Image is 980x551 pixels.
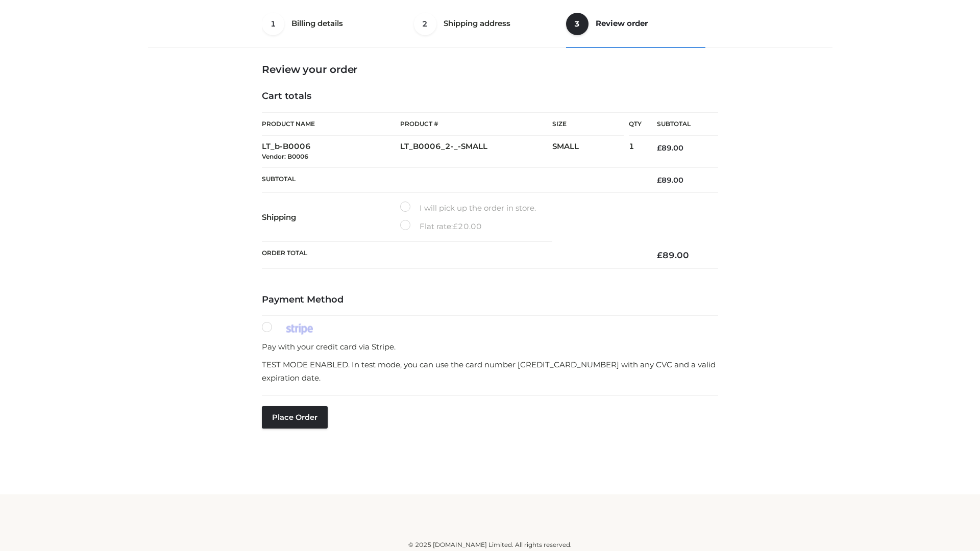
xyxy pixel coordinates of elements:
h4: Payment Method [262,294,718,306]
bdi: 89.00 [657,143,683,153]
span: £ [453,221,458,231]
th: Order Total [262,242,642,269]
th: Subtotal [642,113,718,136]
div: © 2025 [DOMAIN_NAME] Limited. All rights reserved. [152,540,828,550]
button: Place order [262,406,328,429]
th: Shipping [262,193,400,242]
td: SMALL [552,136,629,168]
span: £ [657,143,661,153]
small: Vendor: B0006 [262,153,308,160]
bdi: 20.00 [453,221,482,231]
h3: Review your order [262,63,718,76]
th: Size [552,113,624,136]
bdi: 89.00 [657,176,683,185]
td: LT_B0006_2-_-SMALL [400,136,552,168]
h4: Cart totals [262,91,718,102]
p: TEST MODE ENABLED. In test mode, you can use the card number [CREDIT_CARD_NUMBER] with any CVC an... [262,358,718,384]
span: £ [657,176,661,185]
label: I will pick up the order in store. [400,202,536,215]
th: Subtotal [262,167,642,192]
label: Flat rate: [400,220,482,233]
th: Qty [629,112,642,136]
td: LT_b-B0006 [262,136,400,168]
th: Product Name [262,112,400,136]
span: £ [657,250,663,260]
p: Pay with your credit card via Stripe. [262,340,718,354]
th: Product # [400,112,552,136]
bdi: 89.00 [657,250,689,260]
td: 1 [629,136,642,168]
